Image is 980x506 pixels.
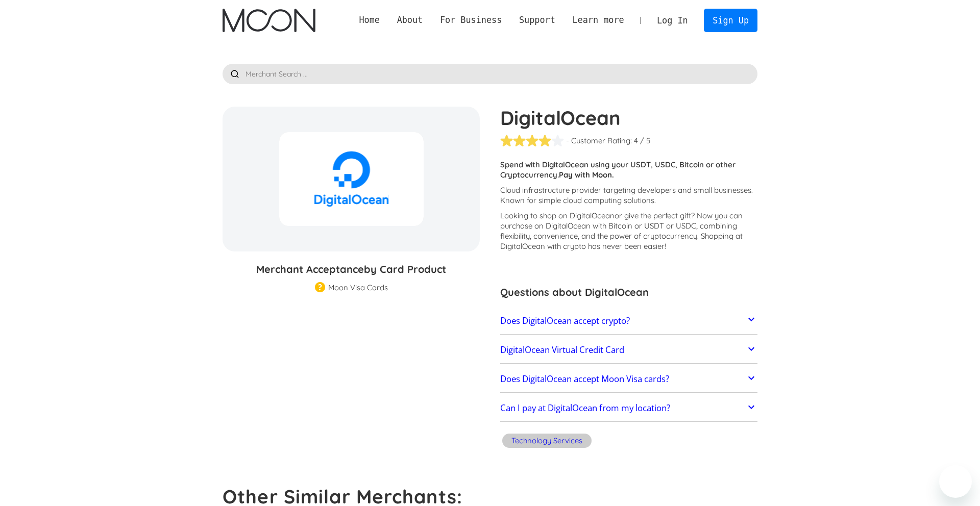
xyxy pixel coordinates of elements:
[397,14,423,27] div: About
[500,316,630,326] h2: Does DigitalOcean accept crypto?
[223,9,315,32] a: home
[572,14,624,27] div: Learn more
[511,436,582,446] div: Technology Services
[939,465,972,498] iframe: Button to launch messaging window
[500,160,757,180] p: Spend with DigitalOcean using your USDT, USDC, Bitcoin or other Cryptocurrency.
[440,14,502,27] div: For Business
[223,262,480,277] h3: Merchant Acceptance
[223,9,315,32] img: Moon Logo
[500,345,624,355] h2: DigitalOcean Virtual Credit Card
[500,285,757,300] h3: Questions about DigitalOcean
[328,283,388,293] div: Moon Visa Cards
[566,136,632,146] div: - Customer Rating:
[351,14,388,27] a: Home
[500,368,757,390] a: Does DigitalOcean accept Moon Visa cards?
[564,14,633,27] div: Learn more
[364,263,446,275] span: by Card Product
[634,136,638,146] div: 4
[615,211,691,220] span: or give the perfect gift
[431,14,510,27] div: For Business
[388,14,431,27] div: About
[640,136,650,146] div: / 5
[510,14,563,27] div: Support
[500,310,757,332] a: Does DigitalOcean accept crypto?
[500,432,594,452] a: Technology Services
[559,170,614,180] strong: Pay with Moon.
[519,14,555,27] div: Support
[500,211,757,251] p: Looking to shop on DigitalOcean ? Now you can purchase on DigitalOcean with Bitcoin or USDT or US...
[500,374,669,384] h2: Does DigitalOcean accept Moon Visa cards?
[648,9,696,32] a: Log In
[500,403,670,413] h2: Can I pay at DigitalOcean from my location?
[500,107,757,129] h1: DigitalOcean
[500,398,757,419] a: Can I pay at DigitalOcean from my location?
[500,339,757,361] a: DigitalOcean Virtual Credit Card
[704,9,757,32] a: Sign Up
[500,185,757,206] p: Cloud infrastructure provider targeting developers and small businesses. Known for simple cloud c...
[223,64,757,84] input: Merchant Search ...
